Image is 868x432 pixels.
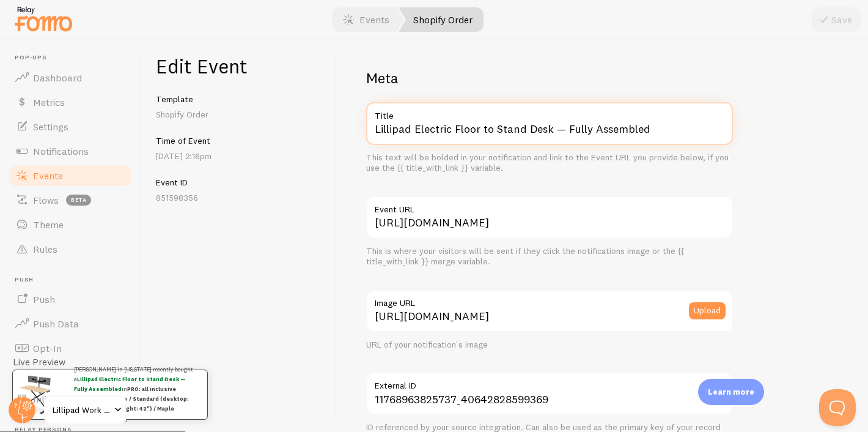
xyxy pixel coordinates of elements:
label: External ID [366,372,733,393]
span: Push [15,276,133,284]
div: This text will be bolded in your notification and link to the Event URL you provide below, if you... [366,152,733,174]
h5: Event ID [156,177,322,188]
a: Push Data [7,311,133,336]
h2: Meta [366,69,733,88]
div: URL of your notification's image [366,340,733,351]
label: Title [366,102,733,123]
a: Dashboard [7,65,133,90]
span: Flows [33,194,59,206]
a: Lillipad Work Solutions [44,395,127,425]
p: 851598356 [156,192,322,204]
span: Dashboard [33,72,82,84]
a: Rules [7,237,133,261]
span: Events [33,169,63,182]
a: Notifications [7,139,133,163]
span: Rules [33,243,57,255]
div: This is where your visitors will be sent if they click the notifications image or the {{ title_wi... [366,246,733,267]
span: Metrics [33,96,65,108]
h1: Edit Event [156,54,322,79]
span: Pop-ups [15,54,133,62]
a: Opt-In [7,336,133,360]
span: Push Data [33,318,79,330]
span: Push [33,293,55,305]
button: Upload [689,302,726,319]
div: Learn more [698,379,764,405]
span: Notifications [33,145,89,157]
a: Flows beta [7,188,133,212]
iframe: Help Scout Beacon - Open [819,389,856,426]
label: Event URL [366,196,733,217]
h5: Time of Event [156,135,322,146]
span: Opt-In [33,342,62,354]
p: Shopify Order [156,108,322,121]
p: Learn more [708,386,754,398]
a: Metrics [7,90,133,114]
label: Image URL [366,289,733,310]
span: Theme [33,218,64,231]
a: Inline [7,387,133,411]
span: Settings [33,121,68,133]
p: [DATE] 2:16pm [156,150,322,162]
h5: Template [156,94,322,105]
img: fomo-relay-logo-orange.svg [13,3,74,34]
span: beta [66,195,91,206]
a: Events [7,163,133,188]
a: Theme [7,212,133,237]
a: Settings [7,114,133,139]
a: Push [7,287,133,311]
span: Lillipad Work Solutions [53,403,111,417]
span: Inline [33,393,57,405]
